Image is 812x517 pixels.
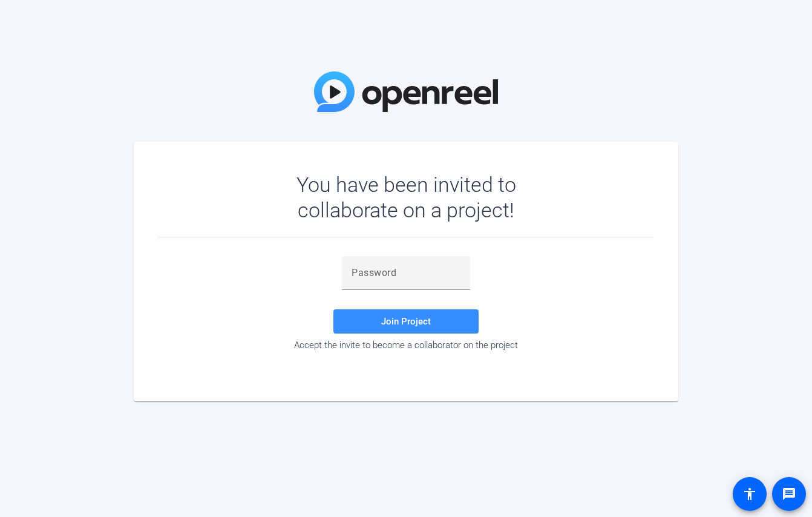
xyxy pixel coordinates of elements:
[158,340,654,351] div: Accept the invite to become a collaborator on the project
[782,487,796,501] mat-icon: message
[333,309,479,334] button: Join Project
[314,71,498,112] img: OpenReel Logo
[352,266,460,280] input: Password
[261,172,551,223] div: You have been invited to collaborate on a project!
[381,316,431,327] span: Join Project
[742,487,757,501] mat-icon: accessibility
